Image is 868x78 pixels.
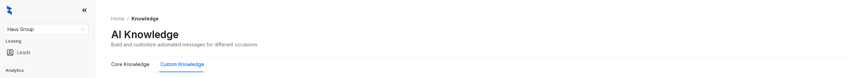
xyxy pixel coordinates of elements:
[17,46,31,59] a: Leads
[127,15,129,22] li: /
[111,61,150,68] div: Core Knowledge
[132,16,159,21] span: Knowledge
[7,5,12,15] img: logo
[1,46,93,59] li: Leads
[160,61,204,68] div: Custom Knowledge
[5,67,95,74] h3: Analytics
[111,41,258,48] div: Build and customize automated messages for different occasions.
[7,24,84,34] span: Haus Group
[110,15,126,22] a: Home
[5,38,95,44] h3: Leasing
[111,28,179,41] h2: AI Knowledge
